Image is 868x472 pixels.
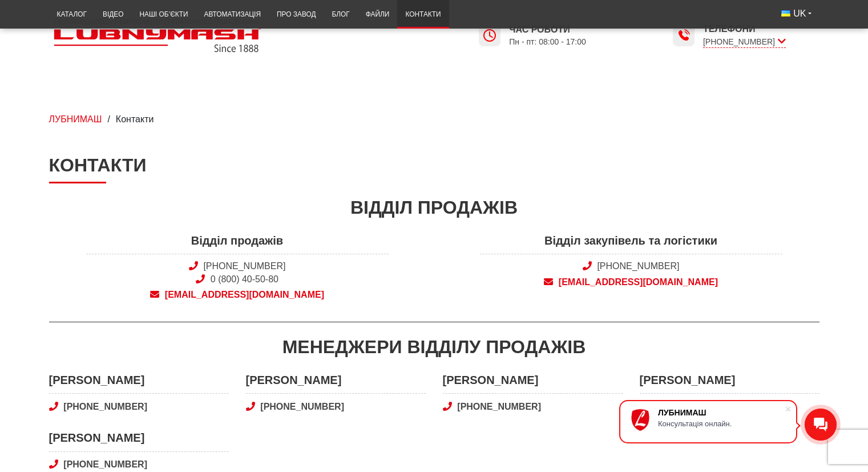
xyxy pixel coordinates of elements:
span: [PERSON_NAME] [49,430,229,452]
a: Каталог [49,3,95,26]
a: Контакти [397,3,449,26]
a: [EMAIL_ADDRESS][DOMAIN_NAME] [480,276,782,289]
img: Lubnymash [49,14,266,57]
a: [PHONE_NUMBER] [443,401,623,413]
span: [PERSON_NAME] [640,372,819,394]
a: Про завод [269,3,324,26]
a: Наші об’єкти [131,3,196,26]
a: Відео [95,3,131,26]
h1: Контакти [49,154,819,183]
span: Відділ продажів [86,233,389,255]
a: ЛУБНИМАШ [49,114,102,124]
a: Автоматизація [196,3,269,26]
button: UK [773,3,819,24]
a: Блог [324,3,357,26]
span: [PERSON_NAME] [443,372,623,394]
span: Телефони [703,23,786,35]
span: [PHONE_NUMBER] [703,36,786,48]
img: Lubnymash time icon [483,29,496,42]
span: Контакти [116,114,154,124]
div: Менеджери відділу продажів [49,334,819,360]
span: [PERSON_NAME] [49,372,229,394]
div: ЛУБНИМАШ [658,408,785,417]
span: / [107,114,110,124]
span: [PERSON_NAME] [246,372,426,394]
div: Відділ продажів [49,195,819,221]
div: Консультація онлайн. [658,419,785,428]
a: [PHONE_NUMBER] [49,401,229,413]
span: Час роботи [509,23,586,36]
a: 0 (800) 40-50-80 [211,274,278,284]
a: [EMAIL_ADDRESS][DOMAIN_NAME] [86,289,389,301]
span: UK [793,7,806,20]
img: Lubnymash time icon [677,29,691,42]
a: [PHONE_NUMBER] [246,401,426,413]
img: Українська [781,10,790,17]
a: Файли [358,3,398,26]
a: [PHONE_NUMBER] [597,261,679,271]
a: [PHONE_NUMBER] [203,261,285,271]
span: Пн - пт: 08:00 - 17:00 [509,37,586,47]
span: Відділ закупівель та логістики [480,233,782,255]
a: [PHONE_NUMBER] [49,458,229,471]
